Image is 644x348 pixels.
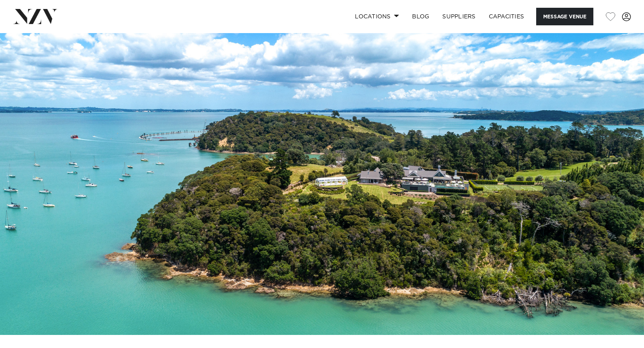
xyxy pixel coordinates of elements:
button: Message Venue [536,8,593,25]
a: BLOG [406,8,436,25]
a: Capacities [482,8,531,25]
img: nzv-logo.png [13,9,58,24]
a: Locations [348,8,406,25]
a: SUPPLIERS [436,8,482,25]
